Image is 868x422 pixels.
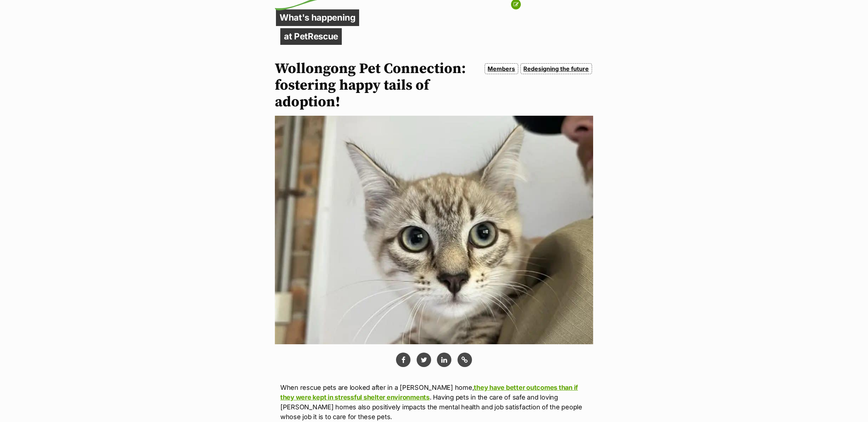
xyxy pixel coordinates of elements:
[275,116,593,344] img: enpktooz6mz5tkuvgm3h.jpg
[520,63,592,74] a: Redesigning the future
[417,353,431,367] a: Share via Twitter
[396,353,410,367] button: Share via facebook
[276,9,359,26] p: What's happening
[485,63,518,74] a: Members
[437,353,451,367] a: Share via Linkedin
[275,60,482,110] h1: Wollongong Pet Connection: fostering happy tails of adoption!
[458,353,472,367] button: Copy link
[280,28,342,45] p: at PetRescue
[280,383,588,422] p: When rescue pets are looked after in a [PERSON_NAME] home, . Having pets in the care of safe and ...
